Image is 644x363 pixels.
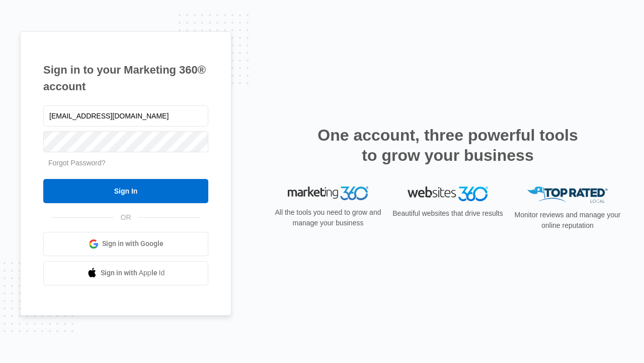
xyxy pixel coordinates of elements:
[314,125,581,165] h2: One account, three powerful tools to grow your business
[43,261,208,285] a: Sign in with Apple Id
[43,179,208,203] input: Sign In
[43,62,208,95] h1: Sign in to your Marketing 360® account
[511,210,624,231] p: Monitor reviews and manage your online reputation
[272,207,384,228] p: All the tools you need to grow and manage your business
[101,268,165,278] span: Sign in with Apple Id
[408,187,488,201] img: Websites 360
[288,187,368,201] img: Marketing 360
[527,187,608,203] img: Top Rated Local
[102,238,164,249] span: Sign in with Google
[43,105,208,127] input: Email
[48,159,106,167] a: Forgot Password?
[43,232,208,256] a: Sign in with Google
[114,212,138,223] span: OR
[391,208,504,219] p: Beautiful websites that drive results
